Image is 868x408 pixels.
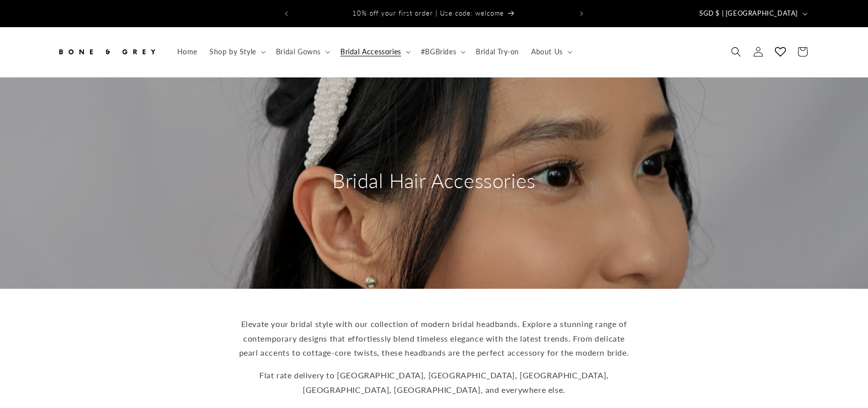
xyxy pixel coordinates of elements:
span: About Us [531,47,563,56]
a: Home [171,41,203,62]
a: Bridal Try-on [470,41,525,62]
span: Bridal Gowns [276,47,321,56]
span: Home [177,47,197,56]
span: Bridal Try-on [476,47,519,56]
button: Next announcement [570,4,593,23]
span: Shop by Style [209,47,256,56]
summary: #BGBrides [415,41,470,62]
summary: Search [725,41,747,63]
summary: Shop by Style [203,41,270,62]
span: #BGBrides [421,47,456,56]
button: SGD $ | [GEOGRAPHIC_DATA] [693,4,812,23]
summary: Bridal Accessories [334,41,415,62]
h2: Bridal Hair Accessories [332,168,536,194]
button: Previous announcement [275,4,298,23]
span: 10% off your first order | Use code: welcome [352,9,504,17]
p: Elevate your bridal style with our collection of modern bridal headbands. Explore a stunning rang... [238,317,630,360]
a: Bone and Grey Bridal [53,37,161,67]
p: Flat rate delivery to [GEOGRAPHIC_DATA], [GEOGRAPHIC_DATA], [GEOGRAPHIC_DATA], [GEOGRAPHIC_DATA],... [238,368,630,397]
span: Bridal Accessories [340,47,401,56]
span: SGD $ | [GEOGRAPHIC_DATA] [699,9,798,19]
summary: Bridal Gowns [270,41,334,62]
img: Bone and Grey Bridal [56,41,157,63]
summary: About Us [525,41,576,62]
